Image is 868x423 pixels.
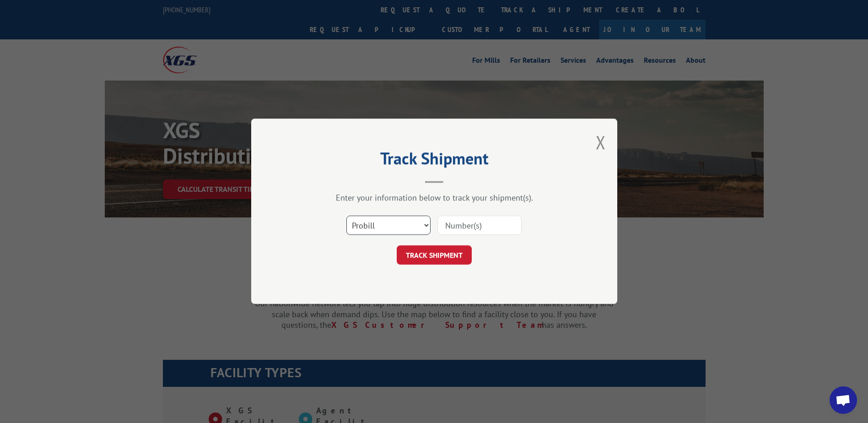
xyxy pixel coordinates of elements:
[437,216,522,235] input: Number(s)
[297,152,571,169] h2: Track Shipment
[596,130,606,154] button: Close modal
[297,193,571,203] div: Enter your information below to track your shipment(s).
[830,386,857,414] a: Open chat
[397,246,472,265] button: TRACK SHIPMENT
